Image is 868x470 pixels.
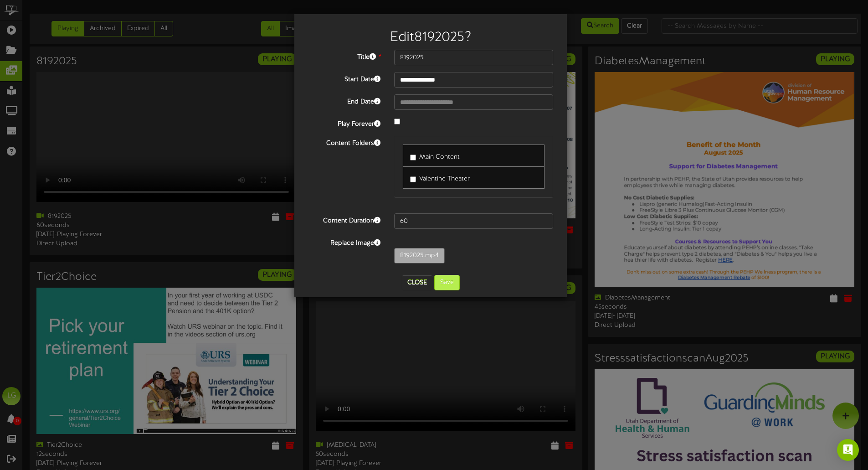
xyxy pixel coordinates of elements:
span: Valentine Theater [419,176,470,182]
input: 15 [394,213,553,229]
button: Save [434,275,460,290]
div: Open Intercom Messenger [837,439,859,461]
label: Replace Image [301,236,387,248]
label: Play Forever [301,117,387,129]
label: Content Folders [301,136,387,148]
input: Main Content [410,155,416,160]
label: Start Date [301,72,387,84]
label: Title [301,50,387,62]
label: Content Duration [301,213,387,226]
h2: Edit 8192025 ? [308,30,553,45]
input: Title [394,50,553,65]
input: Valentine Theater [410,176,416,182]
label: End Date [301,94,387,107]
span: Main Content [419,154,460,160]
button: Close [402,275,432,290]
